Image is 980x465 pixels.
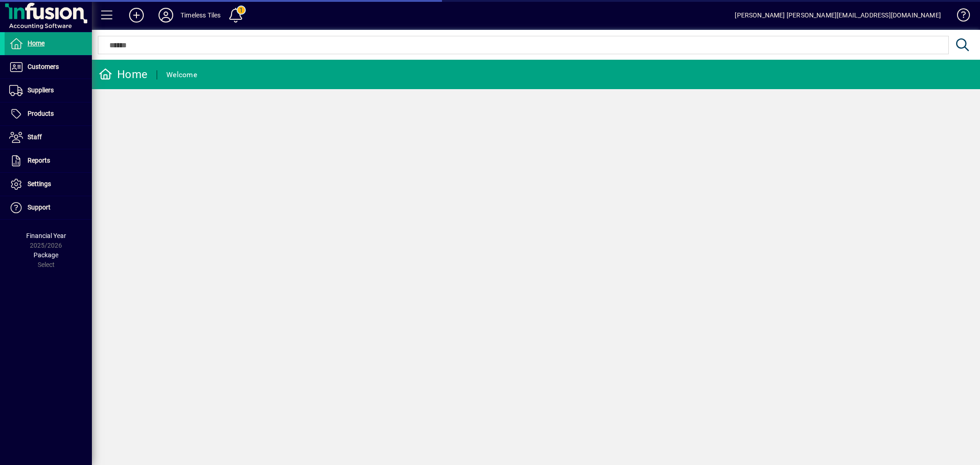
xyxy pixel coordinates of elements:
[5,149,92,172] a: Reports
[5,56,92,79] a: Customers
[122,7,151,23] button: Add
[28,86,54,94] span: Suppliers
[28,204,51,211] span: Support
[26,232,66,239] span: Financial Year
[28,63,59,70] span: Customers
[151,7,181,23] button: Profile
[99,67,147,82] div: Home
[5,196,92,219] a: Support
[5,79,92,102] a: Suppliers
[5,102,92,125] a: Products
[5,173,92,196] a: Settings
[28,133,42,141] span: Staff
[735,8,941,23] div: [PERSON_NAME] [PERSON_NAME][EMAIL_ADDRESS][DOMAIN_NAME]
[28,110,54,117] span: Products
[181,8,221,23] div: Timeless Tiles
[5,126,92,149] a: Staff
[34,251,58,259] span: Package
[28,40,45,47] span: Home
[28,157,50,164] span: Reports
[166,68,197,82] div: Welcome
[28,180,51,187] span: Settings
[950,2,969,32] a: Knowledge Base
